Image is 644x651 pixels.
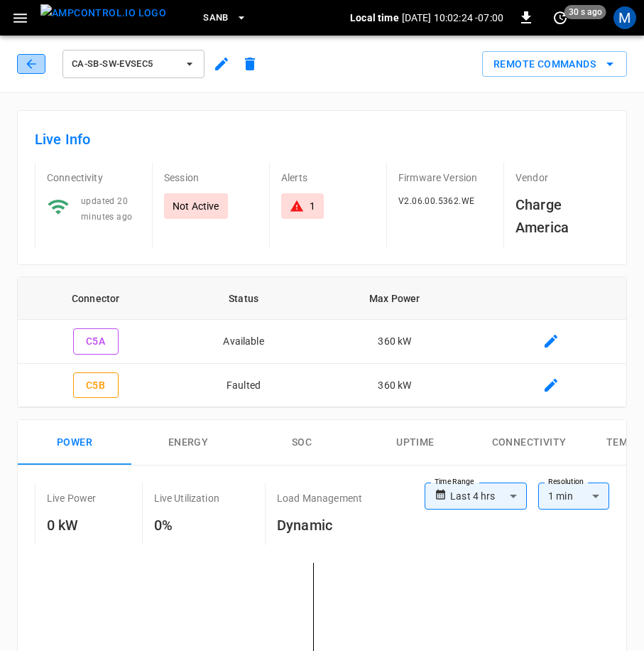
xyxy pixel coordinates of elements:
[277,491,362,505] p: Load Management
[131,420,245,466] button: Energy
[62,50,204,78] button: ca-sb-sw-evseC5
[472,420,586,466] button: Connectivity
[398,196,474,206] span: V2.06.00.5362.WE
[18,277,173,320] th: Connector
[73,328,119,355] button: C5A
[18,420,131,466] button: Power
[482,51,627,77] button: Remote Commands
[35,128,609,151] h6: Live Info
[314,364,476,408] td: 360 kW
[482,51,627,77] div: remote commands options
[314,320,476,364] td: 360 kW
[281,171,375,185] p: Alerts
[47,491,97,505] p: Live Power
[245,420,359,466] button: SOC
[613,6,636,29] div: profile-icon
[40,4,166,22] img: ampcontrol.io logo
[154,491,219,505] p: Live Utilization
[18,277,626,407] table: connector table
[73,372,119,399] button: C5B
[359,420,472,466] button: Uptime
[173,277,313,320] th: Status
[197,4,253,32] button: SanB
[314,277,476,320] th: Max Power
[549,6,572,29] button: set refresh interval
[548,476,584,488] label: Resolution
[435,476,474,488] label: Time Range
[47,514,97,537] h6: 0 kW
[164,171,258,185] p: Session
[402,11,503,25] p: [DATE] 10:02:24 -07:00
[72,56,177,72] span: ca-sb-sw-evseC5
[310,199,315,213] div: 1
[515,171,609,185] p: Vendor
[350,11,399,25] p: Local time
[538,483,609,510] div: 1 min
[515,193,609,239] h6: Charge America
[154,514,219,537] h6: 0%
[450,483,527,510] div: Last 4 hrs
[81,196,132,222] span: updated 20 minutes ago
[277,514,362,537] h6: Dynamic
[173,199,219,213] p: Not Active
[47,171,141,185] p: Connectivity
[173,320,313,364] td: Available
[564,5,606,19] span: 30 s ago
[203,10,229,26] span: SanB
[173,364,313,408] td: Faulted
[398,171,492,185] p: Firmware Version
